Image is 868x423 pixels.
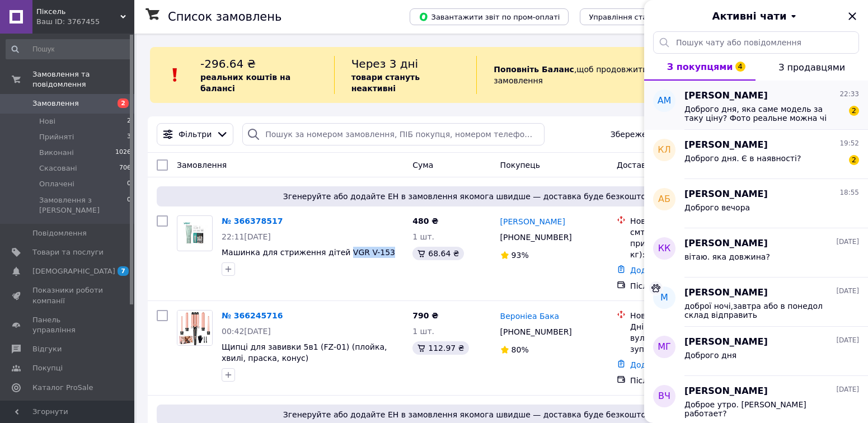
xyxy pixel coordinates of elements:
[498,229,574,245] div: [PHONE_NUMBER]
[177,222,212,245] img: Фото товару
[630,227,748,260] div: смт. Сенкевичівка, Пункт приймання-видачі (до 30 кг): вул. Шевченка, 17
[512,345,529,354] span: 80%
[630,266,674,275] a: Додати ЕН
[177,310,213,346] a: Фото товару
[494,65,574,74] b: Поповніть Баланс
[32,247,104,257] span: Товари та послуги
[39,163,77,173] span: Скасовані
[177,215,213,251] a: Фото товару
[630,321,748,355] div: Дніпро, Поштомат №55534: вул. Амбулаторна, 1 (Біля зупинки)
[500,161,540,170] span: Покупець
[32,285,104,305] span: Показники роботи компанії
[118,98,129,108] span: 2
[412,232,434,241] span: 1 шт.
[644,278,868,327] button: М[PERSON_NAME][DATE]доброї ночі,завтра або в понедол склад відправить
[712,9,786,23] span: Активні чати
[617,161,699,170] span: Доставка та оплата
[32,344,62,354] span: Відгуки
[512,251,529,260] span: 93%
[658,390,670,403] span: ВЧ
[200,73,290,93] b: реальних коштів на балансі
[351,57,419,70] span: Через 3 дні
[839,139,859,148] span: 19:52
[177,311,212,345] img: Фото товару
[684,336,768,349] span: [PERSON_NAME]
[167,67,184,83] img: :exclamation:
[735,62,745,72] span: 4
[658,341,671,354] span: МГ
[476,56,737,94] div: , щоб продовжити отримувати замовлення
[658,144,670,157] span: КЛ
[644,228,868,278] button: КК[PERSON_NAME][DATE]вітаю. яка довжина?
[222,342,387,363] a: Щипці для завивки 5в1 (FZ-01) (плойка, хвилі, праска, конус)
[684,139,768,152] span: [PERSON_NAME]
[580,8,683,25] button: Управління статусами
[32,363,63,373] span: Покупці
[684,385,768,398] span: [PERSON_NAME]
[589,13,674,21] span: Управління статусами
[630,360,674,369] a: Додати ЕН
[684,105,843,123] span: Доброго дня, яка саме модель за таку ціну? Фото реальне можна чі відповідна тому що в оголошенні
[658,95,672,107] span: АМ
[630,215,748,227] div: Нова Пошта
[127,116,131,126] span: 2
[849,155,859,165] span: 2
[39,148,74,158] span: Виконані
[684,203,750,212] span: Доброго вечора
[127,195,131,215] span: 0
[630,280,748,292] div: Післяплата
[630,375,748,386] div: Післяплата
[500,311,560,322] a: Вероніеа Бака
[242,123,545,145] input: Пошук за номером замовлення, ПІБ покупця, номером телефону, Email, номером накладної
[658,242,671,255] span: КК
[675,9,837,23] button: Активні чати
[684,154,801,163] span: Доброго дня. Є в наявності?
[846,10,859,23] button: Закрити
[32,383,93,393] span: Каталог ProSale
[32,315,104,335] span: Панель управління
[32,69,134,90] span: Замовлення та повідомлення
[684,237,768,250] span: [PERSON_NAME]
[644,54,756,81] button: З покупцями4
[644,179,868,228] button: АБ[PERSON_NAME]18:55Доброго вечора
[39,179,74,189] span: Оплачені
[115,148,131,158] span: 1026
[684,90,768,102] span: [PERSON_NAME]
[756,54,868,81] button: З продавцями
[118,266,129,276] span: 7
[412,341,468,355] div: 112.97 ₴
[177,161,227,170] span: Замовлення
[127,179,131,189] span: 0
[500,216,565,227] a: [PERSON_NAME]
[412,161,433,170] span: Cума
[836,336,859,345] span: [DATE]
[849,106,859,116] span: 2
[644,130,868,179] button: КЛ[PERSON_NAME]19:52Доброго дня. Є в наявності?2
[36,17,134,27] div: Ваш ID: 3767455
[836,237,859,247] span: [DATE]
[32,266,115,276] span: [DEMOGRAPHIC_DATA]
[630,310,748,321] div: Нова Пошта
[644,327,868,376] button: МГ[PERSON_NAME][DATE]Доброго дня
[32,228,87,238] span: Повідомлення
[222,311,283,320] a: № 366245716
[684,252,770,261] span: вітаю. яка довжина?
[658,193,670,206] span: АБ
[839,90,859,99] span: 22:33
[412,311,438,320] span: 790 ₴
[660,292,668,304] span: М
[611,129,692,140] span: Збережені фільтри:
[836,286,859,296] span: [DATE]
[222,248,395,257] span: Машинка для стриження дітей VGR V-153
[200,57,256,70] span: -296.64 ₴
[161,191,843,202] span: Згенеруйте або додайте ЕН в замовлення якомога швидше — доставка буде безкоштовною для покупця
[6,39,132,59] input: Пошук
[351,73,420,93] b: товари стануть неактивні
[119,163,131,173] span: 706
[684,286,768,299] span: [PERSON_NAME]
[161,409,843,420] span: Згенеруйте або додайте ЕН в замовлення якомога швидше — доставка буде безкоштовною для покупця
[419,12,560,22] span: Завантажити звіт по пром-оплаті
[222,217,283,225] a: № 366378517
[39,195,127,215] span: Замовлення з [PERSON_NAME]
